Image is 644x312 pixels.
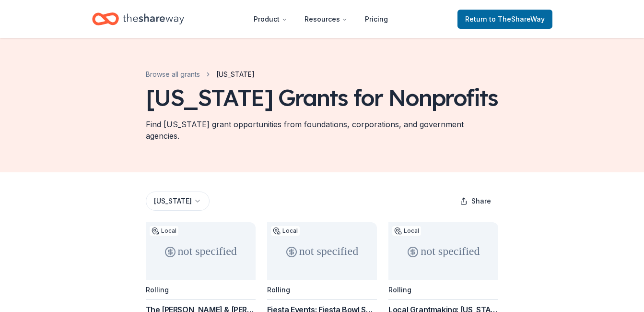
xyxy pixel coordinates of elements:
[357,10,396,29] a: Pricing
[146,69,200,80] a: Browse all grants
[388,286,411,294] div: Rolling
[388,222,498,280] div: not specified
[267,286,290,294] div: Rolling
[271,226,300,236] div: Local
[146,119,499,142] div: Find [US_STATE] grant opportunities from foundations, corporations, and government agencies.
[452,192,499,211] button: Share
[146,84,498,111] div: [US_STATE] Grants for Nonprofits
[216,69,255,80] span: [US_STATE]
[150,226,178,236] div: Local
[489,15,545,23] span: to TheShareWay
[146,69,255,80] nav: breadcrumb
[392,226,421,236] div: Local
[246,10,295,29] button: Product
[146,286,169,294] div: Rolling
[457,10,552,29] a: Returnto TheShareWay
[92,8,184,30] a: Home
[146,222,256,280] div: not specified
[297,10,355,29] button: Resources
[471,195,491,207] span: Share
[246,8,396,30] nav: Main
[267,222,377,280] div: not specified
[465,13,545,25] span: Return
